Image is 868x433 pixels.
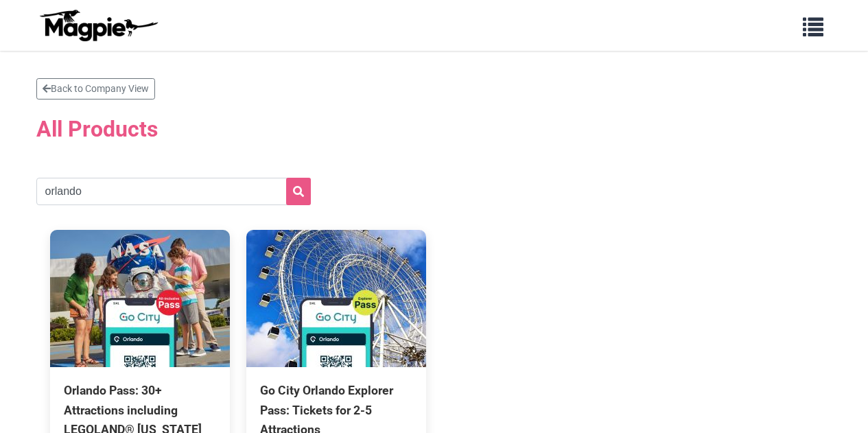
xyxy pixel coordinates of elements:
img: logo-ab69f6fb50320c5b225c76a69d11143b.png [36,9,160,42]
input: Search products... [36,178,311,205]
a: Back to Company View [36,78,155,100]
img: Go City Orlando Explorer Pass: Tickets for 2-5 Attractions [246,230,426,367]
h2: All Products [36,108,832,150]
img: Orlando Pass: 30+ Attractions including LEGOLAND® Florida [50,230,230,367]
